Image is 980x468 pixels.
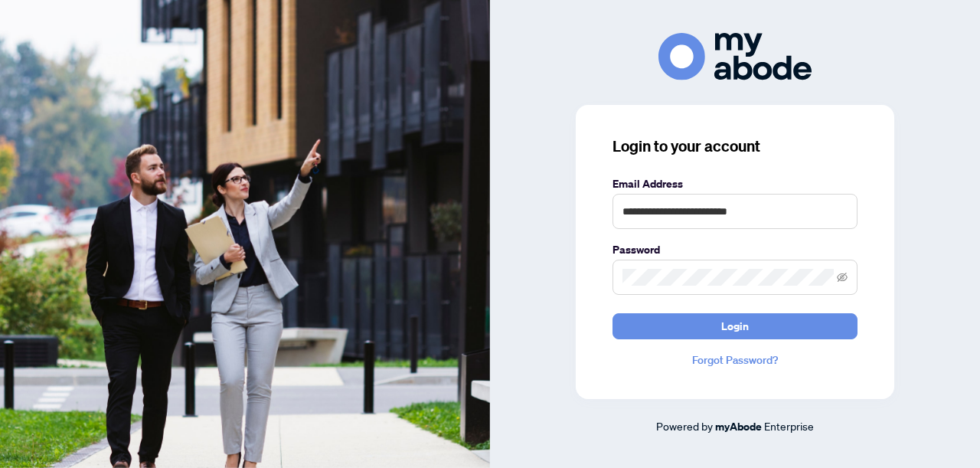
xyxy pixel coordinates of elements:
a: Forgot Password? [612,352,857,368]
span: Login [721,314,749,339]
span: Powered by [656,419,713,433]
a: myAbode [715,418,762,435]
button: Login [612,313,857,339]
label: Email Address [612,175,857,192]
img: ma-logo [658,33,812,80]
label: Password [612,241,857,258]
span: eye-invisible [837,272,848,283]
span: Enterprise [764,419,814,433]
h3: Login to your account [612,136,857,157]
